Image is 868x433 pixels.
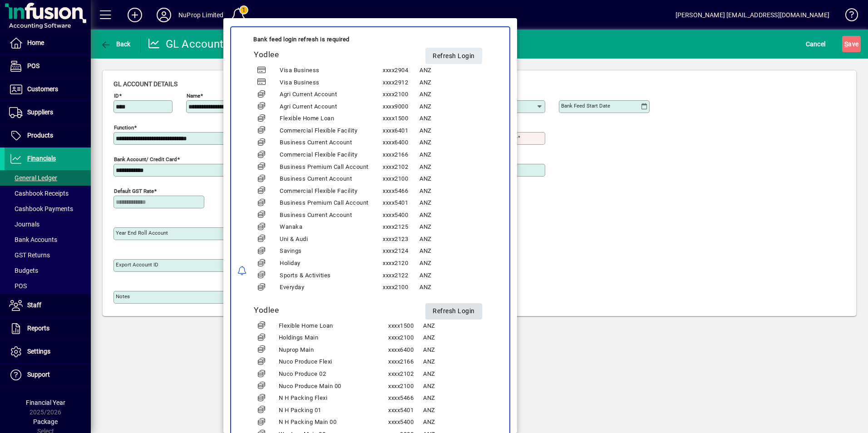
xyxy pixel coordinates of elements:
td: ANZ [419,137,493,149]
td: ANZ [423,356,493,369]
h5: Yodlee [254,305,414,315]
td: xxxx2122 [383,270,419,282]
td: Nuprop Main [278,344,388,356]
td: Business Current Account [280,173,383,185]
td: xxxx1500 [388,320,423,332]
td: xxxx6400 [383,137,419,149]
td: xxxx6400 [388,344,423,356]
td: Sports & Activities [280,270,383,282]
td: Visa Business [280,64,383,77]
td: xxxx5400 [388,417,423,429]
td: ANZ [423,332,493,344]
td: xxxx2166 [383,149,419,161]
span: Refresh Login [433,304,475,319]
td: xxxx2912 [383,77,419,89]
td: xxxx2100 [383,89,419,101]
td: Flexible Home Loan [280,113,383,125]
td: Nuco Produce Main 00 [278,380,388,393]
td: xxxx2120 [383,257,419,270]
td: xxxx2124 [383,246,419,258]
td: xxxx5466 [388,392,423,404]
td: Uni & Audi [280,233,383,246]
td: ANZ [419,209,493,221]
td: ANZ [419,161,493,173]
td: xxxx2102 [383,161,419,173]
td: ANZ [423,404,493,417]
td: ANZ [419,149,493,161]
td: Nuco Produce 02 [278,368,388,380]
td: xxxx5401 [383,197,419,210]
td: ANZ [419,281,493,294]
td: Wanaka [280,221,383,234]
td: ANZ [419,77,493,89]
td: Nuco Produce Flexi [278,356,388,369]
button: Refresh Login [425,303,482,320]
td: ANZ [419,89,493,101]
td: xxxx2123 [383,233,419,246]
td: ANZ [419,246,493,258]
td: xxxx2100 [383,173,419,185]
div: Bank feed login refresh is required [253,34,493,45]
td: ANZ [423,380,493,393]
td: ANZ [419,101,493,113]
td: ANZ [423,344,493,356]
td: xxxx2100 [388,380,423,393]
td: Savings [280,246,383,258]
td: Business Premium Call Account [280,161,383,173]
td: Everyday [280,281,383,294]
td: xxxx9000 [383,101,419,113]
button: Refresh Login [425,48,482,64]
td: ANZ [419,185,493,197]
td: Business Current Account [280,209,383,221]
td: Agri Current Account [280,89,383,101]
td: xxxx2904 [383,64,419,77]
td: N H Packing Flexi [278,392,388,404]
td: Holiday [280,257,383,270]
td: Agri Current Account [280,101,383,113]
td: ANZ [423,392,493,404]
td: xxxx2100 [388,332,423,344]
td: xxxx6401 [383,125,419,137]
td: ANZ [419,197,493,210]
td: ANZ [419,257,493,270]
td: xxxx5466 [383,185,419,197]
td: xxxx2102 [388,368,423,380]
td: xxxx1500 [383,113,419,125]
td: ANZ [419,64,493,77]
td: Business Current Account [280,137,383,149]
h5: Yodlee [254,50,410,60]
td: ANZ [423,417,493,429]
td: Visa Business [280,77,383,89]
td: ANZ [423,320,493,332]
td: ANZ [423,368,493,380]
span: Refresh Login [433,49,475,64]
td: xxxx5401 [388,404,423,417]
td: ANZ [419,233,493,246]
td: ANZ [419,113,493,125]
td: ANZ [419,270,493,282]
td: xxxx2125 [383,221,419,234]
td: ANZ [419,173,493,185]
td: Flexible Home Loan [278,320,388,332]
td: N H Packing Main 00 [278,417,388,429]
td: Commercial Flexible Facility [280,125,383,137]
td: ANZ [419,221,493,234]
td: xxxx2100 [383,281,419,294]
td: Commercial Flexible Facility [280,185,383,197]
td: Commercial Flexible Facility [280,149,383,161]
td: Business Premium Call Account [280,197,383,210]
td: xxxx5400 [383,209,419,221]
td: xxxx2166 [388,356,423,369]
td: Holdings Main [278,332,388,344]
td: ANZ [419,125,493,137]
td: N H Packing 01 [278,404,388,417]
